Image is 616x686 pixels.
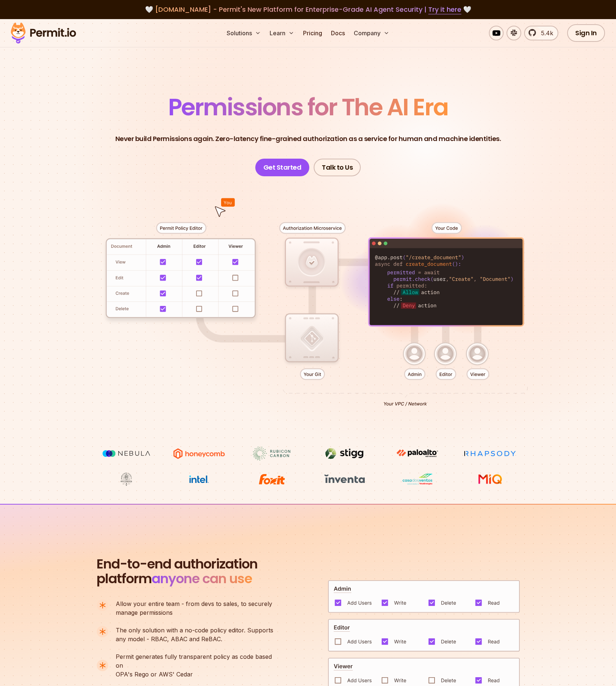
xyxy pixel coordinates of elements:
button: Learn [267,26,297,40]
span: anyone can use [152,569,252,588]
img: Intel [172,472,227,486]
img: Honeycomb [172,447,227,461]
span: End-to-end authorization [97,557,257,571]
p: Never build Permissions again. Zero-latency fine-grained authorization as a service for human and... [115,134,501,144]
p: any model - RBAC, ABAC and ReBAC. [116,626,273,643]
img: Maricopa County Recorder\'s Office [99,472,154,486]
img: inventa [317,472,372,485]
a: Try it here [428,5,461,14]
span: Permissions for The AI Era [168,91,448,123]
img: Permit logo [7,21,79,46]
h2: platform [97,557,257,586]
p: manage permissions [116,599,272,617]
span: [DOMAIN_NAME] - Permit's New Platform for Enterprise-Grade AI Agent Security | [155,5,461,14]
span: Permit generates fully transparent policy as code based on [116,652,280,670]
img: MIQ [465,473,515,485]
img: Foxit [244,472,299,486]
img: paloalto [390,447,445,460]
a: Pricing [300,26,325,40]
p: OPA's Rego or AWS' Cedar [116,652,280,679]
img: Nebula [99,447,154,461]
button: Company [351,26,392,40]
img: Casa dos Ventos [390,472,445,486]
img: Rubicon [244,447,299,461]
img: Rhapsody Health [462,447,518,461]
a: Sign In [567,24,605,42]
a: Get Started [255,159,310,176]
a: Docs [328,26,348,40]
button: Solutions [224,26,264,40]
div: 🤍 🤍 [18,4,598,15]
span: The only solution with a no-code policy editor. Supports [116,626,273,635]
a: Talk to Us [314,159,361,176]
span: 5.4k [537,29,553,37]
img: Stigg [317,447,372,461]
span: Allow your entire team - from devs to sales, to securely [116,599,272,608]
a: 5.4k [524,26,558,40]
